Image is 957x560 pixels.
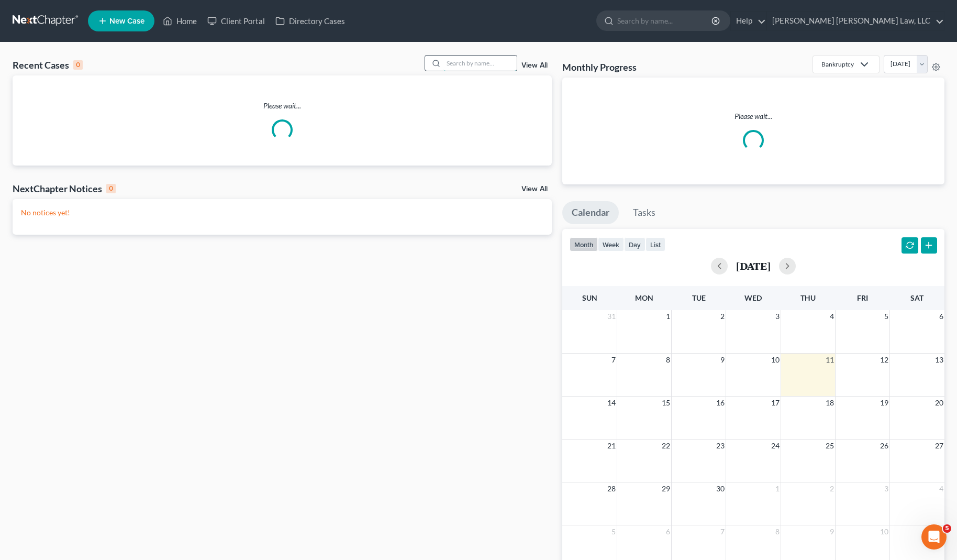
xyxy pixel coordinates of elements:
span: 20 [934,397,944,409]
button: month [570,237,598,251]
span: 8 [774,525,781,538]
a: Calendar [562,201,619,224]
span: 26 [879,440,889,452]
span: 5 [610,525,617,538]
span: 16 [715,397,726,409]
span: 17 [770,397,781,409]
span: 22 [661,440,671,452]
div: 0 [73,60,83,70]
span: Sat [910,293,923,302]
span: 21 [606,440,617,452]
span: 9 [719,354,726,366]
span: 14 [606,397,617,409]
span: 11 [825,354,835,366]
a: [PERSON_NAME] [PERSON_NAME] Law, LLC [767,12,944,30]
span: 1 [774,482,781,495]
span: 30 [715,482,726,495]
span: 24 [770,440,781,452]
p: Please wait... [13,101,552,111]
p: Please wait... [571,111,936,122]
span: 3 [774,310,781,323]
span: Thu [800,293,816,302]
span: 7 [610,354,617,366]
span: 19 [879,397,889,409]
a: Directory Cases [270,12,350,30]
h3: Monthly Progress [562,61,637,73]
div: 0 [106,184,116,193]
iframe: Intercom live chat [921,524,947,550]
span: Fri [857,293,868,302]
span: 25 [825,440,835,452]
span: 6 [938,310,944,323]
div: Recent Cases [13,59,83,71]
a: View All [521,185,548,193]
span: 2 [829,482,835,495]
span: 4 [938,482,944,495]
span: 15 [661,397,671,409]
span: 7 [719,525,726,538]
a: View All [521,62,548,69]
span: 1 [665,310,671,323]
span: 8 [665,354,671,366]
a: Home [158,12,202,30]
span: 9 [829,525,835,538]
span: 29 [661,482,671,495]
a: Help [731,12,766,30]
button: list [646,237,665,251]
span: 6 [665,525,671,538]
span: 27 [934,440,944,452]
a: Tasks [624,201,665,224]
div: Bankruptcy [821,60,854,69]
span: 31 [606,310,617,323]
span: 10 [879,525,889,538]
h2: [DATE] [736,260,771,271]
span: 5 [943,524,951,533]
span: 2 [719,310,726,323]
span: 23 [715,440,726,452]
span: 4 [829,310,835,323]
input: Search by name... [443,56,517,71]
span: 3 [883,482,889,495]
p: No notices yet! [21,207,543,218]
span: Wed [744,293,762,302]
input: Search by name... [617,11,713,30]
div: NextChapter Notices [13,182,116,195]
span: Mon [635,293,653,302]
span: 13 [934,354,944,366]
span: 28 [606,482,617,495]
span: 10 [770,354,781,366]
button: week [598,237,624,251]
a: Client Portal [202,12,270,30]
span: New Case [109,17,144,25]
span: 12 [879,354,889,366]
span: Sun [582,293,597,302]
span: Tue [692,293,706,302]
span: 5 [883,310,889,323]
span: 18 [825,397,835,409]
button: day [624,237,646,251]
